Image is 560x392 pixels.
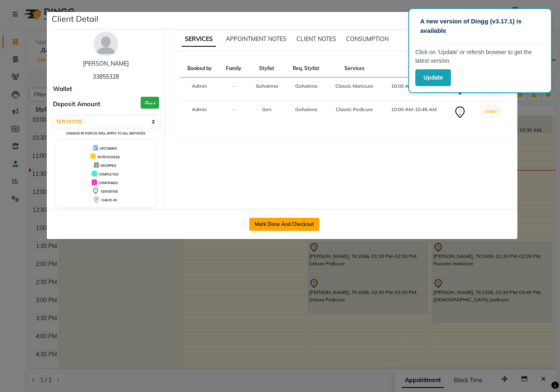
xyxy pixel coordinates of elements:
[382,60,446,77] th: Time
[346,35,389,43] span: CONSUMPTION
[141,97,159,109] h3: .د.ب0
[180,77,219,101] td: Admin
[180,60,219,77] th: Booked by
[219,60,248,77] th: Family
[66,131,146,135] small: Change in status will apply to all services.
[248,60,285,77] th: Stylist
[382,77,446,101] td: 10:00 AM-10:30 AM
[415,69,451,86] button: Update
[483,107,499,117] button: START
[219,101,248,124] td: -
[180,101,219,124] td: Admin
[93,32,118,56] img: avatar
[52,13,98,25] h5: Client Detail
[327,60,382,77] th: Services
[226,35,287,43] span: APPOINTMENT NOTES
[420,17,540,35] p: A new version of Dingg (v3.17.1) is available
[219,77,248,101] td: -
[100,146,117,150] span: UPCOMING
[382,101,446,124] td: 10:00 AM-10:45 AM
[262,106,271,112] span: Gen
[415,48,545,65] p: Click on ‘Update’ or refersh browser to get the latest version.
[249,218,319,231] button: Mark Done And Checkout
[53,84,72,94] span: Wallet
[83,60,129,67] a: [PERSON_NAME]
[98,181,118,185] span: CONFIRMED
[332,82,377,90] div: Classic Manicure
[295,83,317,89] span: Gohainna
[332,106,377,113] div: Classic Pedicure
[101,198,117,202] span: CHECK-IN
[99,172,118,176] span: COMPLETED
[296,35,336,43] span: CLIENT NOTES
[53,100,100,109] span: Deposit Amount
[182,32,216,47] span: SERVICES
[295,106,317,112] span: Gohainna
[256,83,278,89] span: Gohainna
[100,189,118,194] span: TENTATIVE
[93,73,119,80] span: 33855328
[285,60,327,77] th: Req. Stylist
[98,155,120,159] span: IN PROGRESS
[100,164,116,168] span: DROPPED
